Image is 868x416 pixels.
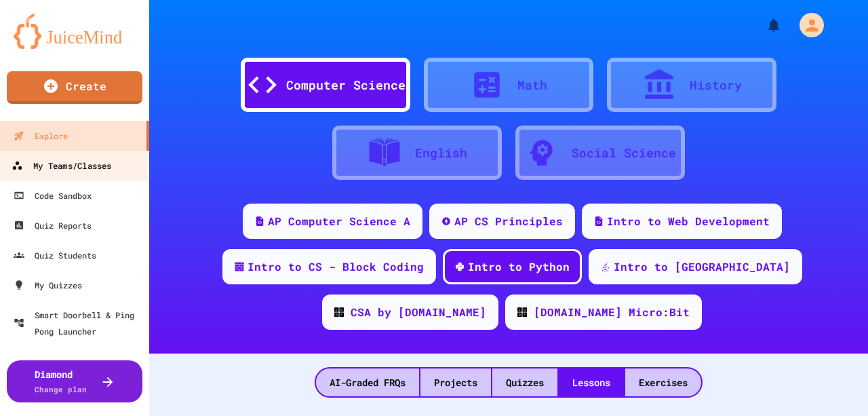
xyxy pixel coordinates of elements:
[14,14,136,49] img: logo-orange.svg
[559,368,624,396] div: Lessons
[316,368,419,396] div: AI-Graded FRQs
[614,259,790,275] div: Intro to [GEOGRAPHIC_DATA]
[517,76,547,94] div: Math
[286,76,406,94] div: Computer Science
[334,307,344,317] img: CODE_logo_RGB.png
[454,213,563,229] div: AP CS Principles
[415,144,467,162] div: English
[268,213,410,229] div: AP Computer Science A
[741,14,785,37] div: My Notifications
[517,307,527,317] img: CODE_logo_RGB.png
[468,259,570,275] div: Intro to Python
[690,76,742,94] div: History
[35,384,87,394] span: Change plan
[14,277,82,293] div: My Quizzes
[35,367,87,396] div: Diamond
[625,368,701,396] div: Exercises
[14,187,92,204] div: Code Sandbox
[12,157,111,174] div: My Teams/Classes
[248,259,424,275] div: Intro to CS - Block Coding
[572,144,676,162] div: Social Science
[534,304,690,320] div: [DOMAIN_NAME] Micro:Bit
[7,360,142,402] button: DiamondChange plan
[607,213,770,229] div: Intro to Web Development
[492,368,557,396] div: Quizzes
[420,368,491,396] div: Projects
[14,247,96,263] div: Quiz Students
[7,71,142,104] a: Create
[14,128,68,144] div: Explore
[785,10,827,41] div: My Account
[351,304,486,320] div: CSA by [DOMAIN_NAME]
[14,307,144,339] div: Smart Doorbell & Ping Pong Launcher
[14,217,92,233] div: Quiz Reports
